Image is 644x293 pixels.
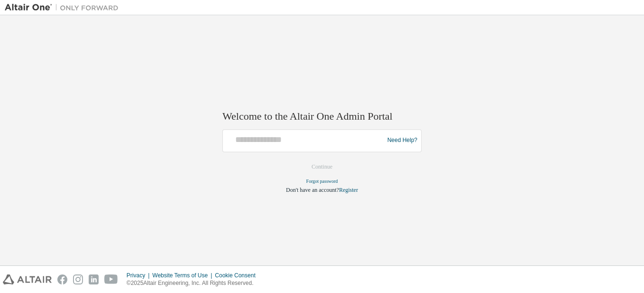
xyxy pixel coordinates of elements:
[127,272,152,279] div: Privacy
[3,274,52,284] img: altair_logo.svg
[152,272,215,279] div: Website Terms of Use
[215,272,261,279] div: Cookie Consent
[104,274,118,284] img: youtube.svg
[127,279,261,287] p: © 2025 Altair Engineering, Inc. All Rights Reserved.
[306,179,338,184] a: Forgot password
[5,3,123,12] img: Altair One
[286,187,339,193] span: Don't have an account?
[57,274,67,284] img: facebook.svg
[89,274,99,284] img: linkedin.svg
[222,110,422,123] h2: Welcome to the Altair One Admin Portal
[339,187,358,193] a: Register
[73,274,83,284] img: instagram.svg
